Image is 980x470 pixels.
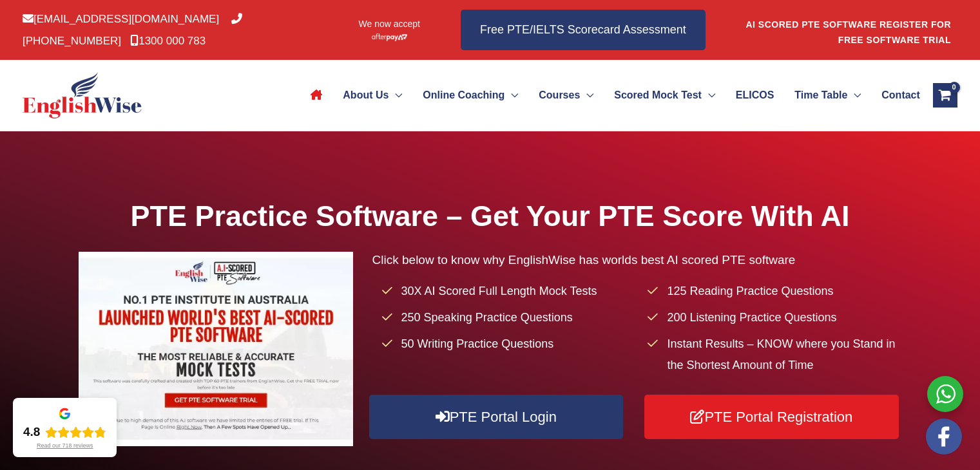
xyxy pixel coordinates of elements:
[745,9,957,51] aside: Header Widget 1
[644,395,898,439] a: PTE Portal Registration
[382,307,636,328] li: 250 Speaking Practice Questions
[926,418,962,455] img: white-facebook.png
[412,73,528,118] a: Online CoachingMenu Toggle
[745,19,951,45] a: AI SCORED PTE SOFTWARE REGISTER FOR FREE SOFTWARE TRIAL
[369,395,623,439] a: PTE Portal Login
[332,73,412,118] a: About UsMenu Toggle
[794,73,847,118] span: Time Table
[382,281,636,302] li: 30X AI Scored Full Length Mock Tests
[648,281,901,302] li: 125 Reading Practice Questions
[528,73,604,118] a: CoursesMenu Toggle
[614,73,702,118] span: Scored Mock Test
[79,252,353,446] img: pte-institute-main
[648,334,901,377] li: Instant Results – KNOW where you Stand in the Shortest Amount of Time
[423,73,504,118] span: Online Coaching
[847,73,861,118] span: Menu Toggle
[372,249,902,270] p: Click below to know why EnglishWise has worlds best AI scored PTE software
[725,73,784,118] a: ELICOS
[933,83,957,108] a: View Shopping Cart, empty
[736,73,774,118] span: ELICOS
[23,13,242,46] a: [PHONE_NUMBER]
[79,196,902,236] h1: PTE Practice Software – Get Your PTE Score With AI
[23,424,106,440] div: Rating: 4.8 out of 5
[389,73,402,118] span: Menu Toggle
[871,73,919,118] a: Contact
[300,73,919,118] nav: Site Navigation: Main Menu
[372,33,407,41] img: Afterpay-Logo
[461,10,706,50] a: Free PTE/IELTS Scorecard Assessment
[648,307,901,328] li: 200 Listening Practice Questions
[604,73,725,118] a: Scored Mock TestMenu Toggle
[23,13,219,25] a: [EMAIL_ADDRESS][DOMAIN_NAME]
[343,73,389,118] span: About Us
[359,17,420,30] span: We now accept
[23,72,142,118] img: cropped-ew-logo
[504,73,518,118] span: Menu Toggle
[130,35,206,47] a: 1300 000 783
[382,334,636,355] li: 50 Writing Practice Questions
[23,424,40,440] div: 4.8
[37,442,93,449] div: Read our 718 reviews
[784,73,871,118] a: Time TableMenu Toggle
[539,73,580,118] span: Courses
[580,73,593,118] span: Menu Toggle
[881,73,920,118] span: Contact
[702,73,715,118] span: Menu Toggle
